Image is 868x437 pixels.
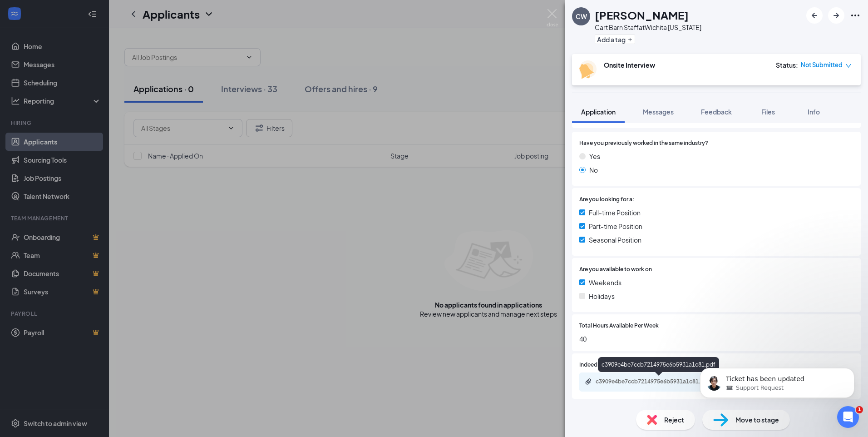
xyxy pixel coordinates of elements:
[579,322,659,330] span: Total Hours Available Per Week
[589,151,600,161] span: Yes
[596,378,723,385] div: c3909e4be7ccb7214975e6b5931a1c81.pdf
[585,378,732,387] a: Paperclipc3909e4be7ccb7214975e6b5931a1c81.pdf
[589,221,642,231] span: Part-time Position
[595,23,701,32] div: Cart Barn Staff at Wichita [US_STATE]
[579,334,853,344] span: 40
[686,349,868,412] iframe: Intercom notifications message
[579,139,708,148] span: Have you previously worked in the same industry?
[579,195,634,204] span: Are you looking for a:
[595,35,635,44] button: PlusAdd a tag
[589,208,641,218] span: Full-time Position
[579,361,619,369] span: Indeed Resume
[701,108,732,116] span: Feedback
[831,10,842,21] svg: ArrowRight
[761,108,775,116] span: Files
[643,108,674,116] span: Messages
[579,265,652,274] span: Are you available to work on
[801,60,843,70] span: Not Submitted
[585,378,592,385] svg: Paperclip
[808,108,820,116] span: Info
[604,61,655,69] b: Onsite Interview
[589,278,621,288] span: Weekends
[595,7,689,23] h1: [PERSON_NAME]
[664,415,684,425] span: Reject
[589,235,641,245] span: Seasonal Position
[845,63,852,69] span: down
[856,406,863,413] span: 1
[828,7,844,24] button: ArrowRight
[589,291,615,301] span: Holidays
[589,165,598,175] span: No
[776,60,798,70] div: Status :
[806,7,823,24] button: ArrowLeftNew
[809,10,820,21] svg: ArrowLeftNew
[837,406,859,428] iframe: Intercom live chat
[581,108,616,116] span: Application
[850,10,861,21] svg: Ellipses
[627,37,633,42] svg: Plus
[735,415,779,425] span: Move to stage
[576,12,587,21] div: CW
[598,357,719,372] div: c3909e4be7ccb7214975e6b5931a1c81.pdf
